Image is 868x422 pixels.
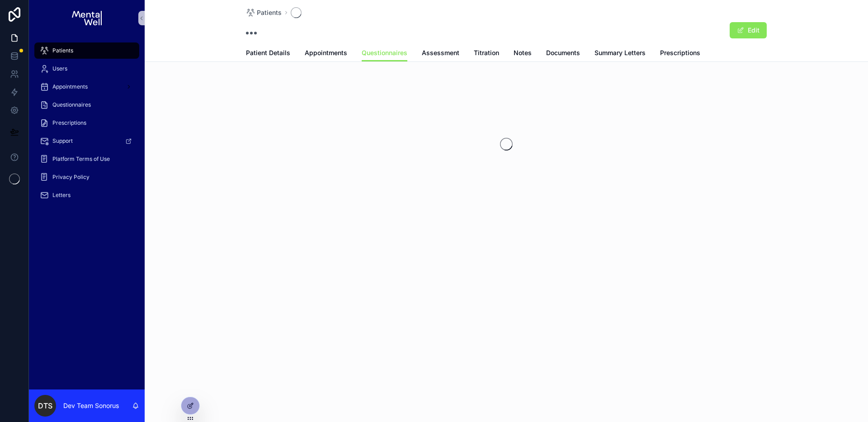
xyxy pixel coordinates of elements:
[474,48,499,57] span: Titration
[34,151,139,167] a: Platform Terms of Use
[34,115,139,131] a: Prescriptions
[730,22,767,38] button: Edit
[546,48,580,57] span: Documents
[474,45,499,63] a: Titration
[52,137,73,145] span: Support
[52,101,91,108] span: Questionnaires
[546,45,580,63] a: Documents
[52,119,86,127] span: Prescriptions
[29,36,145,215] div: scrollable content
[594,45,646,63] a: Summary Letters
[34,97,139,113] a: Questionnaires
[514,48,532,57] span: Notes
[660,48,700,57] span: Prescriptions
[422,48,459,57] span: Assessment
[34,169,139,185] a: Privacy Policy
[514,45,532,63] a: Notes
[246,45,290,63] a: Patient Details
[52,47,73,54] span: Patients
[594,48,646,57] span: Summary Letters
[257,8,282,17] span: Patients
[52,65,67,72] span: Users
[362,48,407,57] span: Questionnaires
[34,187,139,203] a: Letters
[246,8,282,17] a: Patients
[34,61,139,77] a: Users
[52,155,110,163] span: Platform Terms of Use
[52,83,88,90] span: Appointments
[34,133,139,149] a: Support
[362,45,407,62] a: Questionnaires
[246,48,290,57] span: Patient Details
[52,173,90,181] span: Privacy Policy
[38,400,52,411] span: DTS
[660,45,700,63] a: Prescriptions
[34,42,139,59] a: Patients
[72,11,101,25] img: App logo
[52,192,71,199] span: Letters
[63,401,119,410] p: Dev Team Sonorus
[34,79,139,95] a: Appointments
[305,45,347,63] a: Appointments
[422,45,459,63] a: Assessment
[305,48,347,57] span: Appointments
